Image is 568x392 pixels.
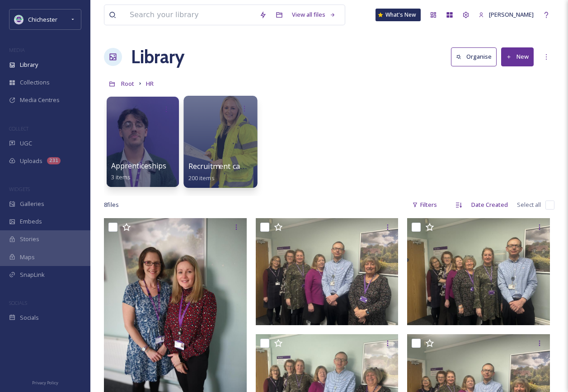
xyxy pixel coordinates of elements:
[14,15,23,24] img: Logo_of_Chichester_District_Council.png
[111,161,166,171] span: Apprenticeships
[474,6,538,23] a: [PERSON_NAME]
[20,139,32,148] span: UGC
[121,79,134,88] span: Root
[287,6,340,23] a: View all files
[408,196,441,214] div: Filters
[111,162,166,181] a: Apprenticeships3 items
[20,61,38,69] span: Library
[467,196,512,214] div: Date Created
[9,125,28,132] span: COLLECT
[125,5,255,25] input: Search your library
[131,43,184,70] a: Library
[9,186,30,192] span: WIDGETS
[188,173,215,182] span: 200 items
[146,78,154,89] a: HR
[20,200,44,208] span: Galleries
[20,217,42,226] span: Embeds
[9,47,25,53] span: MEDIA
[451,47,497,66] button: Organise
[20,271,45,279] span: SnapLink
[32,377,58,387] a: Privacy Policy
[20,253,35,261] span: Maps
[256,218,399,325] img: IMG_0339.jpeg
[20,78,50,87] span: Collections
[188,162,266,182] a: Recruitment campaign200 items
[20,96,60,104] span: Media Centres
[104,201,119,209] span: 8 file s
[9,299,27,306] span: SOCIALS
[517,201,541,209] span: Select all
[20,235,39,243] span: Stories
[28,15,57,23] span: Chichester
[121,78,134,89] a: Root
[501,47,534,66] button: New
[111,173,131,181] span: 3 items
[20,313,39,322] span: Socials
[47,157,61,164] div: 231
[376,9,421,21] a: What's New
[32,380,58,386] span: Privacy Policy
[489,10,534,19] span: [PERSON_NAME]
[407,218,550,325] img: IMG_0343.jpeg
[188,161,266,171] span: Recruitment campaign
[20,157,42,165] span: Uploads
[146,79,154,88] span: HR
